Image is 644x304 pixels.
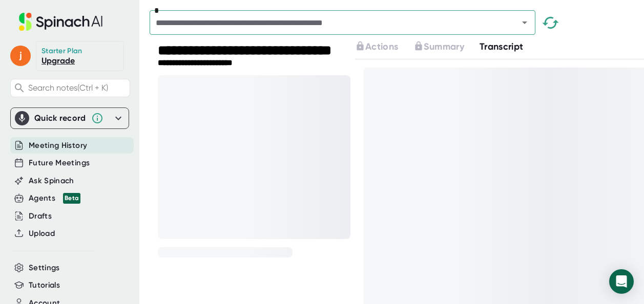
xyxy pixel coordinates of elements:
[29,192,80,204] button: Agents Beta
[517,15,532,30] button: Open
[34,113,86,123] div: Quick record
[29,262,60,274] button: Settings
[480,41,524,52] span: Transcript
[413,40,479,54] div: Upgrade to access
[29,279,60,291] button: Tutorials
[29,175,74,187] button: Ask Spinach
[29,228,55,240] button: Upload
[10,46,31,66] span: j
[28,83,108,93] span: Search notes (Ctrl + K)
[480,40,524,54] button: Transcript
[29,140,87,151] button: Meeting History
[413,40,464,54] button: Summary
[29,157,90,169] button: Future Meetings
[355,40,398,54] button: Actions
[424,41,464,52] span: Summary
[355,40,413,54] div: Upgrade to access
[41,56,75,66] a: Upgrade
[365,41,398,52] span: Actions
[41,47,82,56] div: Starter Plan
[29,192,80,204] div: Agents
[609,269,634,294] div: Open Intercom Messenger
[29,210,52,222] button: Drafts
[15,108,124,128] div: Quick record
[63,193,80,204] div: Beta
